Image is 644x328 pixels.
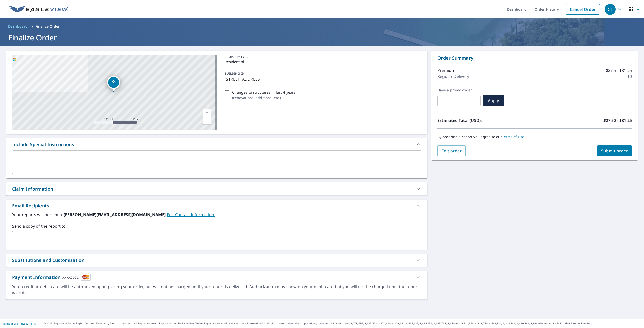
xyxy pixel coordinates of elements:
button: Submit order [597,145,632,156]
img: cardImage [81,274,91,281]
p: By ordering a report you agree to our [437,135,632,139]
div: Substitutions and Customization [12,257,84,264]
div: Claim Information [6,182,427,195]
div: Claim Information [12,185,53,192]
div: XXXX5052 [62,274,79,281]
a: Current Level 17, Zoom Out [203,116,211,124]
div: Payment Information [12,274,91,281]
p: [STREET_ADDRESS] [225,76,419,82]
div: Include Special Instructions [6,138,427,150]
label: Have a promo code? [437,88,481,92]
div: Dropped pin, building 1, Residential property, 2112 Rockcliffe Loop College Station, TX 77845 [107,76,120,91]
p: © 2025 Eagle View Technologies, Inc. and Pictometry International Corp. All Rights Reserved. Repo... [44,322,641,325]
p: | [3,322,36,325]
img: EV Logo [9,6,68,13]
p: Premium [437,67,455,73]
p: BUILDING ID [225,71,244,76]
p: Estimated Total (USD): [437,117,535,123]
div: Email Recipients [6,200,427,212]
h1: Finalize Order [6,32,638,43]
li: / [32,23,33,29]
nav: breadcrumb [6,22,638,30]
div: Your credit or debit card will be authorized upon placing your order, but will not be charged unt... [12,284,421,295]
button: Apply [483,95,504,106]
span: Edit order [441,148,462,154]
span: Apply [487,98,500,103]
a: EditContactInfo [167,212,215,217]
a: Cancel Order [566,4,600,15]
a: Privacy Policy [20,322,36,325]
p: Changes to structures in last 4 years [232,90,295,95]
span: Dashboard [8,24,28,29]
div: CT [605,4,616,15]
p: Regular Delivery [437,73,469,79]
div: Substitutions and Customization [6,254,427,267]
button: Edit order [437,145,466,156]
p: Finalize Order [35,24,60,29]
a: Current Level 17, Zoom In [203,109,211,116]
div: Email Recipients [12,202,49,209]
div: Include Special Instructions [12,141,74,148]
p: $27.5 - $81.25 [606,67,632,73]
p: $27.50 - $81.25 [603,117,632,123]
label: Send a copy of the report to: [12,223,421,229]
div: Payment InformationXXXX5052cardImage [6,271,427,284]
p: PROPERTY TYPE [225,55,419,59]
label: Your reports will be sent to [12,212,421,218]
p: $0 [627,73,632,79]
b: [PERSON_NAME][EMAIL_ADDRESS][DOMAIN_NAME]. [64,212,167,217]
p: Residential [225,59,419,64]
p: Order Summary [437,55,632,61]
a: Dashboard [6,22,30,30]
p: ( renovations, additions, etc. ) [232,95,295,100]
span: Submit order [601,148,628,154]
a: Terms of Use [3,322,18,325]
a: Terms of Use [502,134,525,139]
